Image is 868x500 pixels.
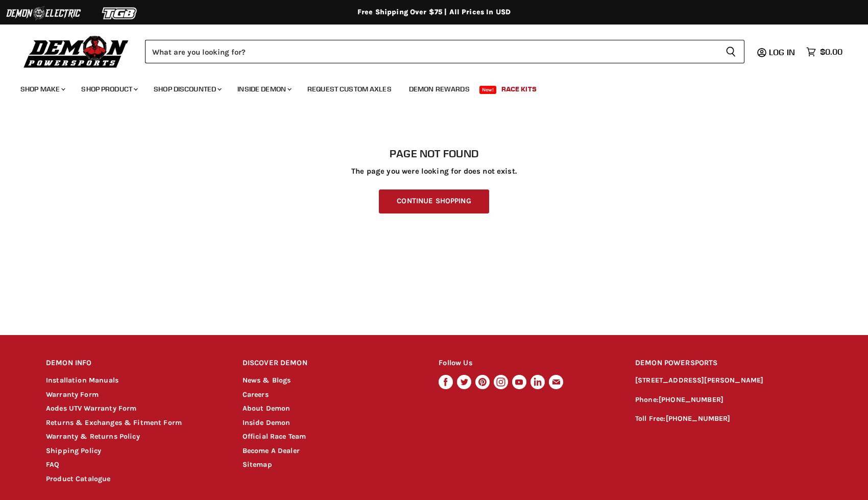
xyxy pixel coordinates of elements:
a: Warranty & Returns Policy [46,432,140,441]
a: Request Custom Axles [300,79,399,100]
a: Continue Shopping [379,189,489,213]
a: [PHONE_NUMBER] [666,414,731,423]
input: Search [145,40,717,63]
span: New! [479,86,497,94]
a: Aodes UTV Warranty Form [46,404,136,413]
a: Become A Dealer [243,446,300,455]
img: TGB Logo 2 [82,4,158,23]
a: Careers [243,390,269,399]
span: Log in [769,47,795,57]
a: [PHONE_NUMBER] [659,395,724,404]
a: Product Catalogue [46,474,111,483]
h2: DEMON POWERSPORTS [635,351,822,375]
a: Demon Rewards [401,79,477,100]
h1: Page not found [46,148,822,160]
a: Shop Make [13,79,71,100]
span: $0.00 [820,47,842,57]
img: Demon Electric Logo 2 [5,4,82,23]
h2: Follow Us [439,351,616,375]
a: Log in [764,47,801,57]
p: [STREET_ADDRESS][PERSON_NAME] [635,375,822,387]
img: Demon Powersports [20,33,132,69]
a: Official Race Team [243,432,306,441]
a: Inside Demon [243,418,291,427]
a: Returns & Exchanges & Fitment Form [46,418,182,427]
p: Phone: [635,394,822,406]
ul: Main menu [13,75,840,100]
a: $0.00 [801,44,848,59]
a: About Demon [243,404,291,413]
a: Sitemap [243,460,272,469]
a: Installation Manuals [46,376,118,385]
form: Product [145,40,744,63]
a: Race Kits [494,79,544,100]
p: Toll Free: [635,413,822,425]
a: News & Blogs [243,376,291,385]
a: Warranty Form [46,390,99,399]
a: Shop Product [74,79,144,100]
div: Free Shipping Over $75 | All Prices In USD [26,8,842,17]
a: Shipping Policy [46,446,101,455]
a: Shop Discounted [146,79,228,100]
h2: DISCOVER DEMON [243,351,420,375]
a: FAQ [46,460,59,469]
button: Search [717,40,744,63]
p: The page you were looking for does not exist. [46,167,822,176]
a: Inside Demon [230,79,298,100]
h2: DEMON INFO [46,351,223,375]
